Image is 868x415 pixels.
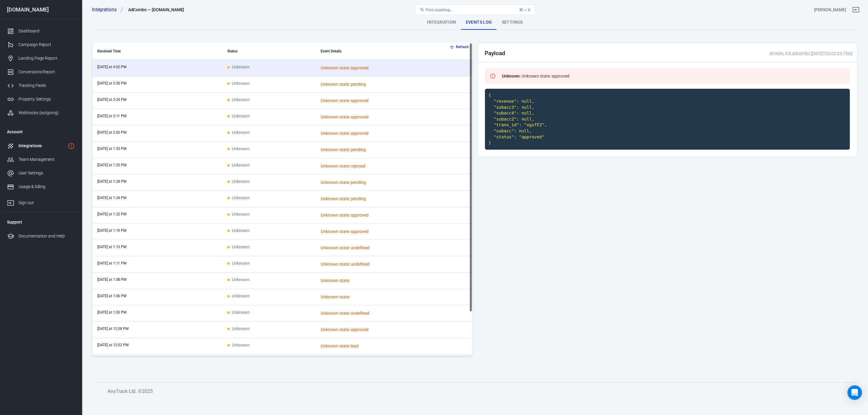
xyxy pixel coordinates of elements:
time: 2025-08-23T13:22:18-04:00 [97,212,126,216]
div: Unknown state: pending [321,147,427,153]
time: 2025-08-23T13:19:47-04:00 [97,228,126,233]
div: scrollable content [92,43,472,356]
div: Unknown state: pending [321,81,427,88]
div: Unknown state: approved [321,228,427,235]
time: 2025-08-23T12:58:15-04:00 [97,327,129,331]
span: Unknown [227,179,250,184]
span: Unknown [227,310,250,315]
span: Find anything... [426,8,453,12]
div: Unknown state: undefined [321,261,427,267]
a: Sign out [2,194,80,210]
a: Campaign Report [2,38,80,51]
div: Account id: 8mMXLX3l [814,7,846,13]
div: [DOMAIN_NAME] [2,7,80,12]
div: Unknown state: [321,294,427,300]
span: Unknown [227,114,250,119]
div: Tracking Pixels [18,82,75,89]
span: Unknown [227,228,250,234]
div: Unknown state: lead [321,343,427,349]
a: Tracking Pixels [2,79,80,92]
h6: AnyTrack Ltd. © 2025 [108,387,562,395]
a: Property Settings [2,92,80,106]
span: Unknown [227,163,250,168]
span: Unknown [227,261,250,266]
span: Unknown [227,327,250,332]
div: Unknown state: rejected [321,163,427,169]
div: Open Intercom Messenger [847,385,862,400]
time: 2025-08-23T15:50:11-04:00 [97,81,126,85]
time: 2025-08-23T13:06:16-04:00 [97,294,126,298]
time: 2025-08-23T16:02:23-04:00 [97,65,126,69]
span: Unknown [227,98,250,103]
div: Usage & billing [18,184,75,190]
div: Unknown state: undefined [321,245,427,251]
div: Unknown state: pending [321,196,427,202]
a: Sign out [849,2,863,17]
div: Events Log [461,15,497,30]
div: Property Settings [18,96,75,102]
div: Unknown state: pending [321,179,427,186]
div: Landing Page Report [18,55,75,61]
div: Documentation and Help [18,233,75,239]
th: Status [222,43,316,60]
h2: Payload [485,50,505,56]
svg: 1 networks not verified yet [68,142,75,150]
div: Unknown state: approved [499,71,572,81]
div: Conversions Report [18,69,75,75]
a: Conversions Report [2,65,80,79]
span: Unknown [227,147,250,152]
div: Unknown state: approved [321,65,427,71]
a: Usage & billing [2,180,80,194]
time: 2025-08-23T13:24:42-04:00 [97,179,126,184]
time: 2025-08-23T15:11:27-04:00 [97,114,126,118]
div: Unknown state: approved [321,130,427,137]
a: Integrations [92,6,123,13]
a: Landing Page Report [2,51,80,65]
span: Unknown [227,81,250,86]
li: Support [2,215,80,229]
div: Dashboard [18,28,75,34]
div: ⌘ + K [519,8,530,12]
div: Webhooks (outgoing) [18,110,75,116]
div: Unknown state: approved [321,114,427,120]
div: Settings [497,15,528,30]
span: Unknown [227,65,250,70]
strong: Unknown : [502,74,521,78]
a: Integrations [2,139,80,153]
a: Team Management [2,153,80,166]
div: Unknown state: approved [321,327,427,333]
time: 2025-08-23T13:11:50-04:00 [97,261,126,265]
div: Campaign Report [18,41,75,48]
a: User Settings [2,166,80,180]
button: Find anything...⌘ + K [415,5,536,15]
time: 2025-08-23T13:24:13-04:00 [97,196,126,200]
li: Account [2,125,80,139]
time: 2025-08-23T12:52:59-04:00 [97,343,129,347]
button: Refresh [449,44,471,50]
a: Webhooks (outgoing) [2,106,80,120]
span: Unknown [227,343,250,348]
span: Unknown [227,130,250,135]
div: AdCombo — protsotsil.shop [128,7,184,13]
div: Team Management [18,156,75,163]
span: Unknown [227,277,250,283]
div: User Settings [18,170,75,176]
div: Unknown state: undefined [321,310,427,317]
time: 2025-08-23T13:25:41-04:00 [97,163,126,167]
span: Unknown [227,212,250,217]
div: Unknown state: approved [321,212,427,218]
time: 2025-08-23T13:53:18-04:00 [97,147,126,151]
a: Dashboard [2,24,80,38]
div: 8mMXLX3l.adcombo.[DATE]T20:02:23.756Z [768,51,853,57]
div: Unknown state: [321,277,427,284]
div: Sign out [18,200,75,206]
span: Unknown [227,294,250,299]
div: Unknown state: approved [321,98,427,104]
code: { "revenue": null, "subacc3": null, "subacc4": null, "subacc2": null, "trans_id": "xgxfFZ", "suba... [485,89,850,149]
span: Unknown [227,245,250,250]
time: 2025-08-23T13:03:47-04:00 [97,310,126,314]
th: Received Time [92,43,222,60]
time: 2025-08-23T13:08:37-04:00 [97,277,126,282]
div: Integrations [18,143,65,149]
time: 2025-08-23T15:24:27-04:00 [97,98,126,102]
